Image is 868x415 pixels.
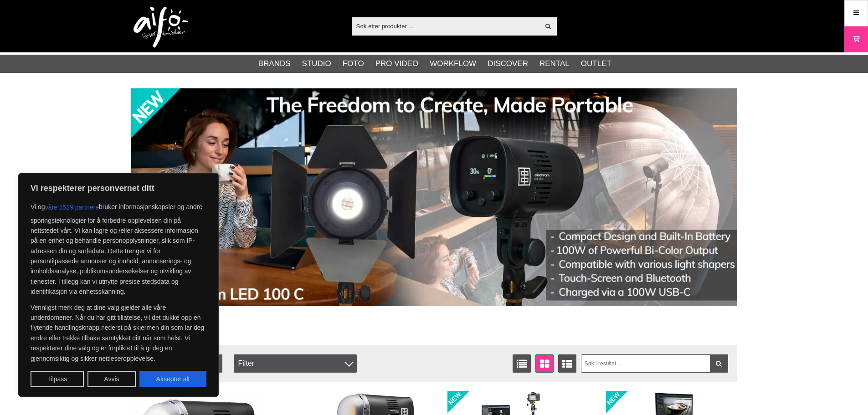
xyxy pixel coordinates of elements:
[488,58,528,70] a: Discover
[31,183,206,194] p: Vi respekterer personvernet ditt
[352,19,540,33] input: Søk etter produkter ...
[343,58,364,70] a: Foto
[581,58,611,70] a: Outlet
[558,354,576,373] a: Utvidet liste
[513,354,531,373] a: Vis liste
[18,173,219,397] div: Vi respekterer personvernet ditt
[31,302,206,364] p: Vennligst merk deg at dine valg gjelder alle våre underdomener. Når du har gitt tillatelse, vil d...
[31,199,206,297] p: Vi og bruker informasjonskapsler og andre sporingsteknologier for å forbedre opplevelsen din på n...
[710,354,728,373] a: Filter
[134,7,188,48] img: logo.png
[375,58,418,70] a: Pro Video
[45,199,99,215] button: våre 1529 partnere
[131,88,737,306] img: Ad:002 banner-elin-led100c11390x.jpg
[31,371,84,387] button: Tilpass
[430,58,476,70] a: Workflow
[234,354,357,373] div: Filter
[87,371,136,387] button: Avvis
[302,58,331,70] a: Studio
[539,58,570,70] a: Rental
[139,371,206,387] button: Aksepter alt
[258,58,291,70] a: Brands
[535,354,554,373] a: Vindusvisning
[581,354,728,373] input: Søk i resultat ...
